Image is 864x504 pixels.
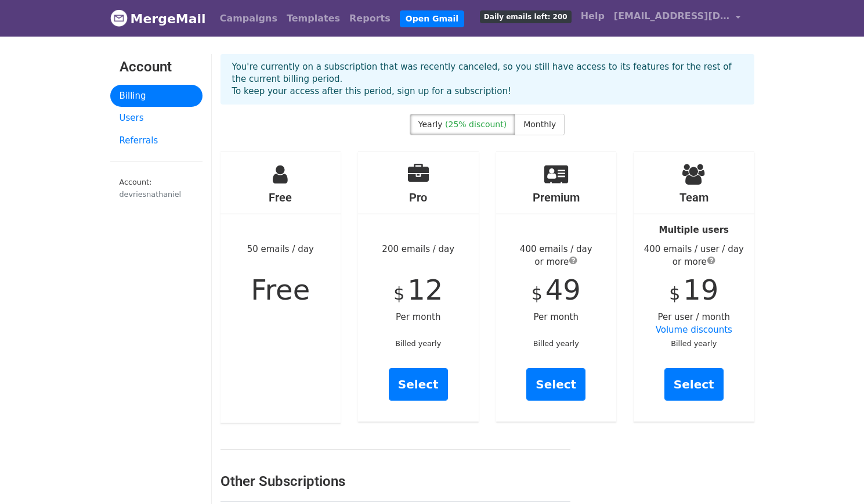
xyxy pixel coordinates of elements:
[358,190,479,204] h4: Pro
[110,9,128,27] img: MergeMail logo
[395,339,441,348] small: Billed yearly
[496,190,617,204] h4: Premium
[232,61,743,98] p: You're currently on a subscription that was recently canceled, so you still have access to its fe...
[358,152,479,422] div: 200 emails / day Per month
[418,120,443,129] span: Yearly
[671,339,717,348] small: Billed yearly
[659,225,729,235] strong: Multiple users
[669,283,680,304] span: $
[609,5,745,32] a: [EMAIL_ADDRESS][DOMAIN_NAME]
[110,129,203,152] a: Referrals
[656,325,732,335] a: Volume discounts
[215,7,282,30] a: Campaigns
[120,59,193,75] h3: Account
[683,273,718,306] span: 19
[120,178,193,200] small: Account:
[282,7,345,30] a: Templates
[526,368,585,401] a: Select
[220,190,341,204] h4: Free
[523,120,556,129] span: Monthly
[664,368,724,401] a: Select
[110,107,203,129] a: Users
[120,189,193,200] div: devriesnathaniel
[345,7,395,30] a: Reports
[545,273,581,306] span: 49
[533,339,579,348] small: Billed yearly
[400,10,464,27] a: Open Gmail
[496,152,617,422] div: Per month
[110,85,203,107] a: Billing
[532,283,543,304] span: $
[634,190,754,204] h4: Team
[576,5,609,28] a: Help
[110,6,206,31] a: MergeMail
[445,120,507,129] span: (25% discount)
[634,243,754,269] div: 400 emails / user / day or more
[389,368,448,401] a: Select
[480,10,572,23] span: Daily emails left: 200
[393,283,404,304] span: $
[475,5,576,28] a: Daily emails left: 200
[634,152,754,422] div: Per user / month
[251,273,310,306] span: Free
[496,243,617,269] div: 400 emails / day or more
[614,9,730,23] span: [EMAIL_ADDRESS][DOMAIN_NAME]
[220,473,570,490] h3: Other Subscriptions
[407,273,443,306] span: 12
[220,152,341,423] div: 50 emails / day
